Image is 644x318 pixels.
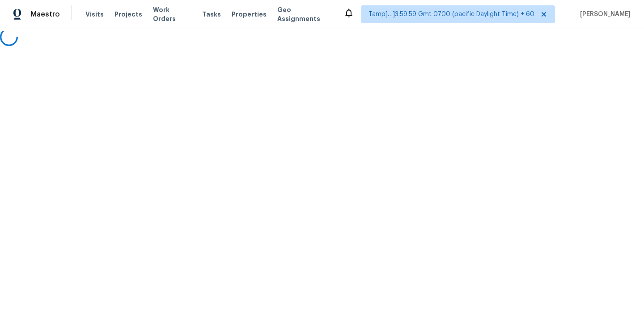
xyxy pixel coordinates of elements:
[277,5,333,23] span: Geo Assignments
[85,10,104,19] span: Visits
[30,10,60,19] span: Maestro
[153,5,191,23] span: Work Orders
[114,10,142,19] span: Projects
[576,10,631,19] span: [PERSON_NAME]
[369,10,534,19] span: Tamp[…]3:59:59 Gmt 0700 (pacific Daylight Time) + 60
[202,11,221,17] span: Tasks
[232,10,267,19] span: Properties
